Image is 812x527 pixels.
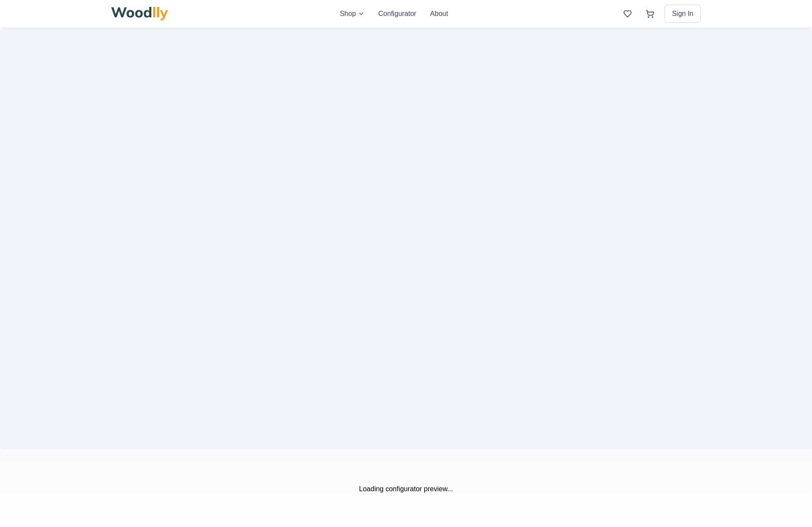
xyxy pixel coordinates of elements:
[665,5,701,23] button: Sign In
[430,9,448,19] button: About
[378,9,416,19] button: Configurator
[111,484,701,494] p: Loading configurator preview...
[111,7,168,21] img: Woodlly
[340,9,364,19] button: Shop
